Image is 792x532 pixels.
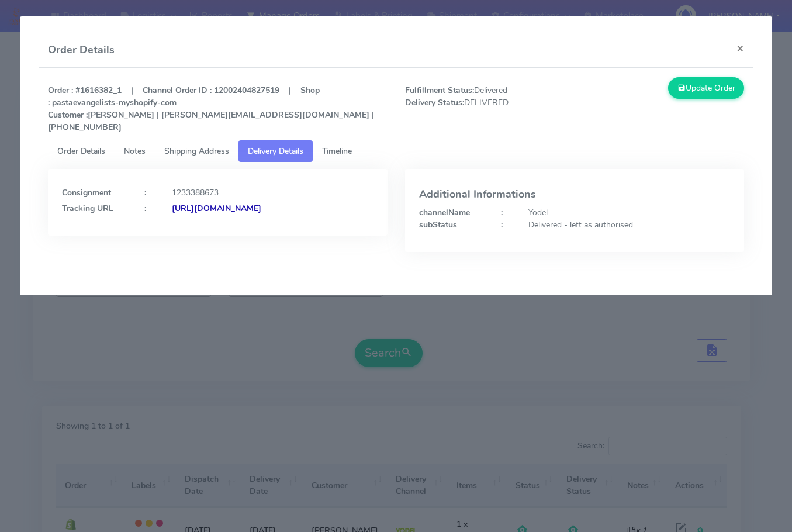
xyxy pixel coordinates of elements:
strong: : [144,187,146,198]
strong: Customer : [48,109,88,120]
h4: Order Details [48,42,115,58]
strong: Tracking URL [62,203,113,214]
strong: : [144,203,146,214]
span: Notes [124,146,146,157]
div: 1233388673 [163,186,382,199]
strong: Delivery Status: [405,97,464,108]
button: Update Order [668,77,744,99]
div: Delivered - left as authorised [520,219,739,231]
span: Delivery Details [248,146,303,157]
span: Shipping Address [164,146,229,157]
strong: channelName [419,207,470,218]
strong: Fulfillment Status: [405,85,474,96]
span: Delivered DELIVERED [396,84,575,133]
span: Timeline [322,146,352,157]
div: Yodel [520,206,739,219]
strong: subStatus [419,219,457,230]
h4: Additional Informations [419,189,730,201]
strong: : [501,219,503,230]
strong: Order : #1616382_1 | Channel Order ID : 12002404827519 | Shop : pastaevangelists-myshopify-com [P... [48,85,374,133]
ul: Tabs [48,140,744,162]
strong: [URL][DOMAIN_NAME] [172,203,261,214]
span: Order Details [57,146,105,157]
strong: : [501,207,503,218]
strong: Consignment [62,187,111,198]
button: Close [727,33,753,64]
